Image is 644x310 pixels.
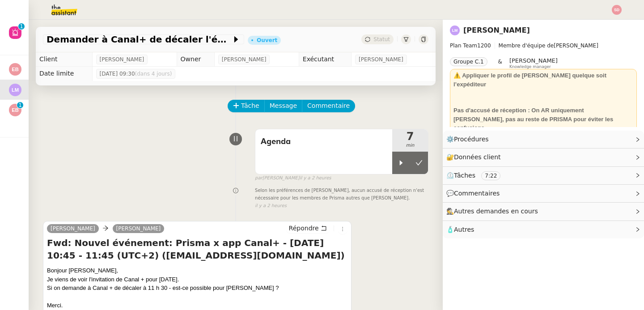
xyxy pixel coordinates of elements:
span: 🔐 [446,152,504,162]
span: [PERSON_NAME] [100,55,144,64]
small: [PERSON_NAME] [255,174,331,182]
button: Tâche [228,100,265,112]
span: [PERSON_NAME] [359,55,403,64]
span: ⏲️ [446,172,508,179]
span: Données client [454,153,501,161]
p: 1 [20,23,23,31]
span: 🕵️ [446,208,542,215]
td: Exécutant [299,52,351,67]
nz-badge-sup: 1 [18,23,25,30]
span: Tâches [454,172,475,179]
div: Ouvert [257,38,277,43]
span: par [255,174,263,182]
a: [PERSON_NAME] [113,225,165,233]
img: svg [9,104,21,116]
a: [PERSON_NAME] [47,225,99,233]
span: [PERSON_NAME] [509,57,558,64]
span: Commentaire [307,101,350,111]
app-user-label: Knowledge manager [509,57,558,69]
td: Owner [177,52,214,67]
span: Message [270,101,297,111]
nz-badge-sup: 1 [17,102,23,108]
span: Selon les préférences de [PERSON_NAME], aucun accusé de réception n'est nécessaire pour les membr... [255,187,428,202]
img: svg [450,25,460,35]
img: svg [612,5,622,15]
img: svg [9,63,21,76]
nz-tag: Groupe C.1 [450,57,487,66]
div: 🔐Données client [443,149,644,166]
span: 🧴 [446,226,474,233]
span: Plan Team [450,42,477,49]
nz-tag: 7:22 [481,171,500,180]
button: Commentaire [302,100,355,112]
span: Statut [373,36,390,42]
span: Procédures [454,136,489,143]
span: Répondre [289,224,319,233]
strong: ⚠️ Appliquer le profil de [PERSON_NAME] quelque soit l’expéditeur [453,72,606,88]
span: 1200 [477,42,491,49]
span: Membre d'équipe de [499,42,554,49]
h4: Fwd: Nouvel événement: Prisma x app Canal+ - [DATE] 10:45 - 11:45 (UTC+2) ([EMAIL_ADDRESS][DOMAIN... [47,237,347,262]
span: 💬 [446,190,504,197]
div: 💬Commentaires [443,185,644,202]
td: Client [36,52,92,67]
button: Message [264,100,302,112]
td: Date limite [36,67,92,81]
div: Je viens de voir l'invitation de Canal + pour [DATE]. [47,275,347,284]
span: Tâche [241,101,259,111]
span: [PERSON_NAME] [222,55,267,64]
div: ⏲️Tâches 7:22 [443,167,644,184]
div: Si on demande à Canal + de décaler à 11 h 30 - est-ce possible pour [PERSON_NAME] ? [47,284,347,293]
span: 7 [392,131,428,142]
span: Autres demandes en cours [454,208,538,215]
span: [DATE] 09:30 [100,69,172,78]
span: Knowledge manager [509,64,551,69]
div: Merci. [47,301,347,310]
span: min [392,142,428,149]
span: Agenda [261,135,387,149]
span: ⚙️ [446,134,493,144]
span: & [498,57,502,69]
span: Commentaires [454,190,500,197]
div: 🧴Autres [443,221,644,238]
div: 🕵️Autres demandes en cours [443,203,644,220]
span: [PERSON_NAME] [450,41,637,50]
button: Répondre [286,223,330,233]
span: Demander à Canal+ de décaler l'événement [47,35,232,44]
img: svg [9,84,21,96]
div: ⚙️Procédures [443,131,644,148]
span: il y a 2 heures [300,174,331,182]
strong: Pas d'accusé de réception : On AR uniquement [PERSON_NAME], pas au reste de PRISMA pour éviter le... [453,107,613,131]
a: [PERSON_NAME] [463,26,530,34]
p: 1 [18,102,22,110]
span: il y a 2 heures [255,202,287,210]
span: (dans 4 jours) [135,71,172,77]
span: Autres [454,226,474,233]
